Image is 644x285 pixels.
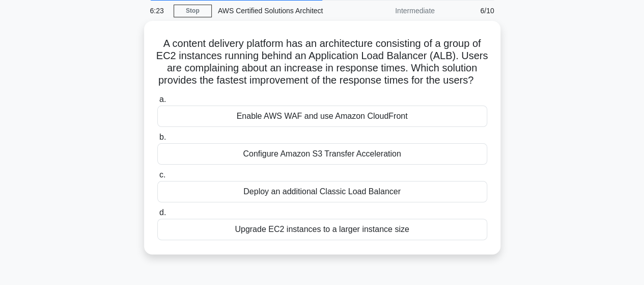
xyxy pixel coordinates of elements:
[441,1,500,21] div: 6/10
[157,143,487,165] div: Configure Amazon S3 Transfer Acceleration
[159,170,165,179] span: c.
[159,95,166,103] span: a.
[144,1,174,21] div: 6:23
[157,181,487,202] div: Deploy an additional Classic Load Balancer
[159,208,166,217] span: d.
[352,1,441,21] div: Intermediate
[156,37,488,87] h5: A content delivery platform has an architecture consisting of a group of EC2 instances running be...
[212,1,352,21] div: AWS Certified Solutions Architect
[159,133,166,141] span: b.
[157,219,487,240] div: Upgrade EC2 instances to a larger instance size
[174,5,212,17] a: Stop
[157,106,487,127] div: Enable AWS WAF and use Amazon CloudFront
